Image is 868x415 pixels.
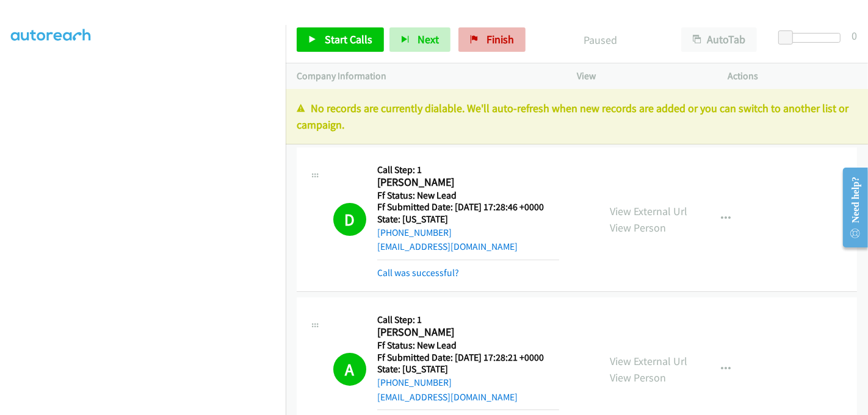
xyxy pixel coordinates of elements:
h2: [PERSON_NAME] [377,325,559,339]
a: [PHONE_NUMBER] [377,227,452,238]
p: View [577,69,706,83]
h1: A [333,353,366,386]
p: Actions [728,69,858,83]
h1: D [333,203,366,236]
a: View Person [610,371,666,385]
h5: Ff Status: New Lead [377,190,559,202]
p: Company Information [297,69,555,83]
button: AutoTab [681,27,757,52]
a: Finish [458,27,526,52]
h5: Call Step: 1 [377,314,559,326]
a: Call was successful? [377,267,459,278]
h2: [PERSON_NAME] [377,176,559,190]
h5: Call Step: 1 [377,164,559,176]
button: Next [389,27,450,52]
h5: State: [US_STATE] [377,363,559,375]
a: [EMAIL_ADDRESS][DOMAIN_NAME] [377,241,518,252]
span: Next [418,32,439,46]
a: [EMAIL_ADDRESS][DOMAIN_NAME] [377,391,518,403]
a: View External Url [610,204,687,218]
a: Start Calls [297,27,384,52]
span: Finish [486,32,514,46]
p: Paused [542,32,659,48]
span: Start Calls [325,32,372,46]
h5: Ff Submitted Date: [DATE] 17:28:21 +0000 [377,352,559,364]
a: [PHONE_NUMBER] [377,377,452,388]
div: Delay between calls (in seconds) [784,33,841,43]
a: View External Url [610,354,687,368]
a: View Person [610,221,666,235]
h5: Ff Submitted Date: [DATE] 17:28:46 +0000 [377,201,559,213]
div: 0 [852,27,857,44]
h5: Ff Status: New Lead [377,339,559,352]
iframe: Resource Center [833,159,868,256]
p: No records are currently dialable. We'll auto-refresh when new records are added or you can switc... [297,100,857,133]
h5: State: [US_STATE] [377,213,559,225]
